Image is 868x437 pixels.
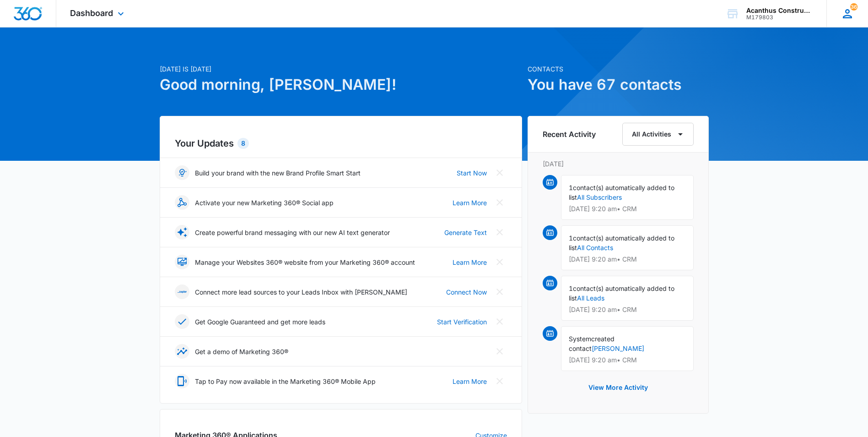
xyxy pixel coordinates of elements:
p: Contacts [528,64,709,74]
span: created contact [569,335,615,352]
button: Close [492,284,507,299]
button: Close [492,165,507,180]
a: Learn More [453,257,487,267]
button: Close [492,225,507,240]
a: All Subscribers [577,193,622,201]
p: [DATE] is [DATE] [160,64,522,74]
p: [DATE] [543,159,694,169]
span: 1 [569,284,573,292]
a: All Leads [577,294,604,302]
h1: You have 67 contacts [528,74,709,96]
p: Connect more lead sources to your Leads Inbox with [PERSON_NAME] [195,287,407,297]
h1: Good morning, [PERSON_NAME]! [160,74,522,96]
a: Learn More [453,198,487,208]
a: All Contacts [577,244,613,251]
a: Start Verification [437,317,487,327]
p: Activate your new Marketing 360® Social app [195,198,334,208]
button: Close [492,255,507,269]
p: [DATE] 9:20 am • CRM [569,357,686,363]
p: Create powerful brand messaging with our new AI text generator [195,228,390,237]
div: notifications count [850,3,857,11]
a: [PERSON_NAME] [592,344,644,352]
button: All Activities [622,123,694,146]
div: account name [746,7,813,14]
button: Close [492,374,507,388]
button: Close [492,195,507,210]
p: [DATE] 9:20 am • CRM [569,206,686,212]
p: Build your brand with the new Brand Profile Smart Start [195,168,361,178]
p: [DATE] 9:20 am • CRM [569,256,686,262]
a: Learn More [453,377,487,386]
a: Start Now [457,168,487,178]
a: Generate Text [444,228,487,237]
button: View More Activity [579,377,657,399]
a: Connect Now [446,287,487,297]
span: contact(s) automatically added to list [569,284,674,302]
span: 36 [850,3,857,11]
span: contact(s) automatically added to list [569,234,674,251]
p: Get a demo of Marketing 360® [195,347,288,356]
button: Close [492,344,507,359]
h2: Your Updates [175,137,507,150]
span: 1 [569,234,573,242]
span: Dashboard [70,8,113,18]
button: Close [492,314,507,329]
p: Manage your Websites 360® website from your Marketing 360® account [195,257,415,267]
p: Tap to Pay now available in the Marketing 360® Mobile App [195,377,376,386]
div: 8 [237,138,249,149]
h6: Recent Activity [543,129,596,140]
span: System [569,335,591,343]
p: [DATE] 9:20 am • CRM [569,306,686,313]
span: 1 [569,184,573,191]
p: Get Google Guaranteed and get more leads [195,317,325,327]
span: contact(s) automatically added to list [569,184,674,201]
div: account id [746,14,813,21]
